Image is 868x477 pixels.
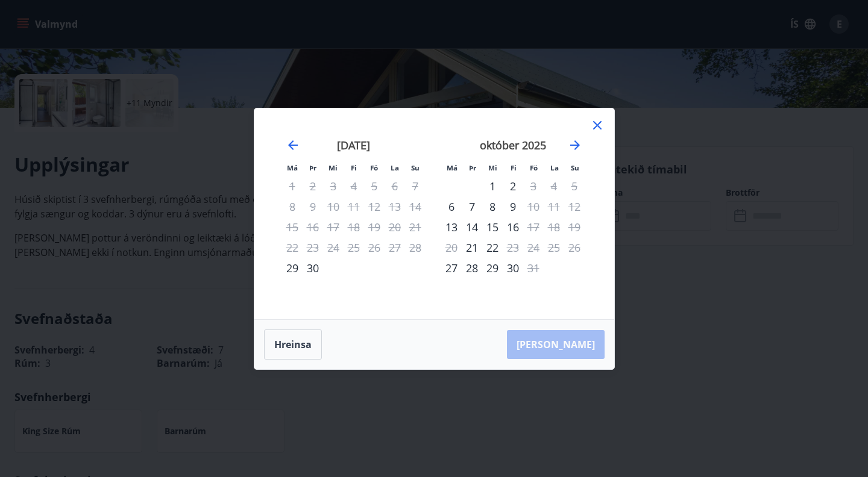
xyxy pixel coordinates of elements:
[391,163,399,172] small: La
[282,237,303,258] td: Not available. mánudagur, 22. september 2025
[503,176,523,196] td: Choose fimmtudagur, 2. október 2025 as your check-in date. It’s available.
[482,176,503,196] td: Choose miðvikudagur, 1. október 2025 as your check-in date. It’s available.
[282,258,303,278] td: Choose mánudagur, 29. september 2025 as your check-in date. It’s available.
[385,237,405,258] td: Not available. laugardagur, 27. september 2025
[323,237,344,258] td: Not available. miðvikudagur, 24. september 2025
[329,163,338,172] small: Mi
[441,258,462,278] div: Aðeins innritun í boði
[503,176,523,196] div: 2
[441,217,462,237] div: Aðeins innritun í boði
[364,176,385,196] td: Not available. föstudagur, 5. september 2025
[303,237,323,258] td: Not available. þriðjudagur, 23. september 2025
[303,217,323,237] td: Not available. þriðjudagur, 16. september 2025
[303,196,323,217] td: Not available. þriðjudagur, 9. september 2025
[503,196,523,217] td: Choose fimmtudagur, 9. október 2025 as your check-in date. It’s available.
[511,163,517,172] small: Fi
[462,217,482,237] div: 14
[482,237,503,258] div: 22
[462,258,482,278] td: Choose þriðjudagur, 28. október 2025 as your check-in date. It’s available.
[480,138,546,152] strong: október 2025
[544,196,564,217] td: Not available. laugardagur, 11. október 2025
[323,217,344,237] td: Not available. miðvikudagur, 17. september 2025
[462,237,482,258] div: Aðeins innritun í boði
[344,176,364,196] td: Not available. fimmtudagur, 4. september 2025
[503,237,523,258] td: Not available. fimmtudagur, 23. október 2025
[303,258,323,278] td: Choose þriðjudagur, 30. september 2025 as your check-in date. It’s available.
[351,163,357,172] small: Fi
[441,258,462,278] td: Choose mánudagur, 27. október 2025 as your check-in date. It’s available.
[370,163,378,172] small: Fö
[405,176,426,196] td: Not available. sunnudagur, 7. september 2025
[503,237,523,258] div: Aðeins útritun í boði
[303,176,323,196] td: Not available. þriðjudagur, 2. september 2025
[503,258,523,278] td: Choose fimmtudagur, 30. október 2025 as your check-in date. It’s available.
[482,217,503,237] div: 15
[364,217,385,237] td: Not available. föstudagur, 19. september 2025
[282,196,303,217] td: Not available. mánudagur, 8. september 2025
[564,237,585,258] td: Not available. sunnudagur, 26. október 2025
[564,196,585,217] td: Not available. sunnudagur, 12. október 2025
[462,217,482,237] td: Choose þriðjudagur, 14. október 2025 as your check-in date. It’s available.
[282,217,303,237] td: Not available. mánudagur, 15. september 2025
[323,176,344,196] td: Not available. miðvikudagur, 3. september 2025
[441,196,462,217] div: Aðeins innritun í boði
[523,217,544,237] td: Not available. föstudagur, 17. október 2025
[482,237,503,258] td: Choose miðvikudagur, 22. október 2025 as your check-in date. It’s available.
[462,237,482,258] td: Choose þriðjudagur, 21. október 2025 as your check-in date. It’s available.
[523,196,544,217] div: Aðeins útritun í boði
[482,258,503,278] td: Choose miðvikudagur, 29. október 2025 as your check-in date. It’s available.
[544,176,564,196] td: Not available. laugardagur, 4. október 2025
[385,176,405,196] td: Not available. laugardagur, 6. september 2025
[482,258,503,278] div: 29
[303,258,323,278] div: 30
[441,217,462,237] td: Choose mánudagur, 13. október 2025 as your check-in date. It’s available.
[337,138,370,152] strong: [DATE]
[523,176,544,196] td: Not available. föstudagur, 3. október 2025
[441,237,462,258] td: Not available. mánudagur, 20. október 2025
[441,196,462,217] td: Choose mánudagur, 6. október 2025 as your check-in date. It’s available.
[411,163,420,172] small: Su
[482,217,503,237] td: Choose miðvikudagur, 15. október 2025 as your check-in date. It’s available.
[286,138,300,152] div: Move backward to switch to the previous month.
[462,196,482,217] td: Choose þriðjudagur, 7. október 2025 as your check-in date. It’s available.
[523,258,544,278] div: Aðeins útritun í boði
[523,217,544,237] div: Aðeins útritun í boði
[488,163,497,172] small: Mi
[269,123,600,305] div: Calendar
[564,176,585,196] td: Not available. sunnudagur, 5. október 2025
[564,217,585,237] td: Not available. sunnudagur, 19. október 2025
[462,258,482,278] div: 28
[482,176,503,196] div: 1
[364,237,385,258] td: Not available. föstudagur, 26. september 2025
[364,196,385,217] td: Not available. föstudagur, 12. september 2025
[571,163,579,172] small: Su
[530,163,538,172] small: Fö
[344,196,364,217] td: Not available. fimmtudagur, 11. september 2025
[462,196,482,217] div: 7
[523,176,544,196] div: Aðeins útritun í boði
[385,217,405,237] td: Not available. laugardagur, 20. september 2025
[523,258,544,278] td: Not available. föstudagur, 31. október 2025
[287,163,298,172] small: Má
[568,138,582,152] div: Move forward to switch to the next month.
[405,237,426,258] td: Not available. sunnudagur, 28. september 2025
[523,237,544,258] td: Not available. föstudagur, 24. október 2025
[482,196,503,217] div: 8
[309,163,316,172] small: Þr
[344,217,364,237] td: Not available. fimmtudagur, 18. september 2025
[503,217,523,237] td: Choose fimmtudagur, 16. október 2025 as your check-in date. It’s available.
[550,163,559,172] small: La
[344,237,364,258] td: Not available. fimmtudagur, 25. september 2025
[405,196,426,217] td: Not available. sunnudagur, 14. september 2025
[503,196,523,217] div: 9
[523,196,544,217] td: Not available. föstudagur, 10. október 2025
[503,258,523,278] div: 30
[282,258,303,278] div: Aðeins innritun í boði
[482,196,503,217] td: Choose miðvikudagur, 8. október 2025 as your check-in date. It’s available.
[323,196,344,217] td: Not available. miðvikudagur, 10. september 2025
[544,217,564,237] td: Not available. laugardagur, 18. október 2025
[405,217,426,237] td: Not available. sunnudagur, 21. september 2025
[469,163,476,172] small: Þr
[264,329,322,360] button: Hreinsa
[447,163,458,172] small: Má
